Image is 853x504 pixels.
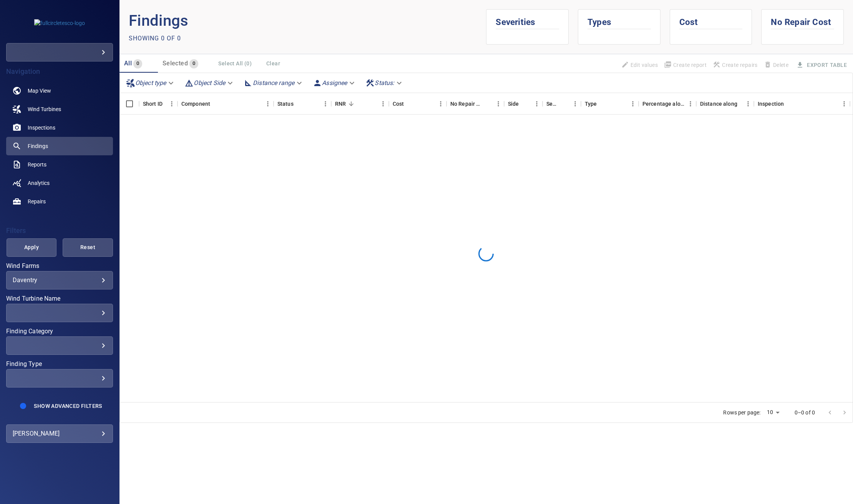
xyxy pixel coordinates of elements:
div: No Repair Cost [446,93,504,115]
span: Selected [163,60,188,67]
a: inspections noActive [6,118,113,137]
h4: Navigation [6,68,113,75]
em: Object Side [194,79,225,86]
button: Menu [742,98,754,110]
em: Assignee [322,79,347,86]
button: Menu [166,98,178,110]
div: Component [178,93,274,115]
label: Finding Category [6,328,113,334]
span: Reset [72,243,103,252]
span: Wind Turbines [28,105,61,113]
img: fullcircletesco-logo [34,19,85,27]
button: Sort [346,98,357,109]
div: Status [274,93,331,115]
button: Menu [531,98,543,110]
button: Sort [559,98,569,109]
label: Wind Turbine Name [6,296,113,302]
a: map noActive [6,82,113,100]
span: Findings [28,142,48,150]
div: Type [581,93,639,115]
div: Repair Now Ratio: The ratio of the additional incurred cost of repair in 1 year and the cost of r... [335,93,346,115]
button: Show Advanced Filters [29,400,106,412]
p: Rows per page: [723,409,760,416]
em: Status : [375,79,394,86]
div: [PERSON_NAME] [13,427,106,440]
button: Menu [627,98,639,110]
button: Menu [685,98,696,110]
div: Type [585,93,597,115]
a: windturbines noActive [6,100,113,118]
div: Projected additional costs incurred by waiting 1 year to repair. This is a function of possible i... [450,93,482,115]
div: Wind Farms [6,271,113,289]
p: 0–0 of 0 [795,409,815,416]
button: Sort [482,98,493,109]
button: Menu [320,98,331,110]
button: Menu [569,98,581,110]
button: Apply [7,238,57,257]
label: Wind Farms [6,263,113,269]
div: fullcircletesco [6,43,113,62]
div: Side [508,93,519,115]
h1: No Repair Cost [771,10,834,29]
div: Finding Type [6,369,113,388]
span: Repairs [28,198,46,205]
div: Daventry [13,276,106,284]
span: All [124,60,132,67]
button: Menu [493,98,504,110]
em: Object type [135,79,166,86]
button: Menu [377,98,389,110]
div: Severity [546,93,559,115]
div: Percentage along [642,93,685,115]
h1: Types [587,10,651,29]
div: Finding Category [6,336,113,355]
em: Distance range [253,79,294,86]
div: The base labour and equipment costs to repair the finding. Does not include the loss of productio... [393,93,404,115]
span: Findings that are included in repair orders can not be deleted [761,58,792,72]
div: Distance along [696,93,754,115]
div: Distance range [241,76,307,90]
div: Short ID [143,93,163,115]
span: 0 [189,59,198,68]
div: 10 [764,407,782,418]
p: Showing 0 of 0 [129,34,181,43]
span: Reports [28,161,46,168]
a: reports noActive [6,155,113,174]
div: Cost [389,93,446,115]
button: Reset [63,238,113,257]
span: Map View [28,87,51,95]
span: 0 [133,59,142,68]
button: Sort [210,98,221,109]
div: Status: [362,76,407,90]
div: Status [277,93,294,115]
span: Inspections [28,124,55,131]
a: analytics noActive [6,174,113,192]
button: Sort [294,98,304,109]
span: Apply the latest inspection filter to create repairs [710,58,761,72]
div: Inspection [754,93,850,115]
div: Component [181,93,210,115]
span: Show Advanced Filters [34,403,102,409]
div: Short ID [139,93,178,115]
a: findings active [6,137,113,155]
div: Side [504,93,543,115]
a: repairs noActive [6,192,113,211]
div: Wind Turbine Name [6,304,113,322]
button: Menu [262,98,274,110]
div: Distance along [700,93,737,115]
div: Object Side [181,76,237,90]
div: Percentage along [639,93,696,115]
button: Sort [404,98,415,109]
span: Findings that are included in repair orders will not be updated [618,58,661,72]
label: Finding Type [6,361,113,367]
h1: Cost [679,10,743,29]
div: Inspection [758,93,784,115]
h1: Severities [496,10,559,29]
button: Menu [838,98,850,110]
nav: pagination navigation [823,406,852,419]
p: Findings [129,9,486,32]
div: Severity [543,93,581,115]
div: Assignee [310,76,359,90]
div: Object type [123,76,179,90]
div: RNR [331,93,389,115]
button: Menu [435,98,446,110]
